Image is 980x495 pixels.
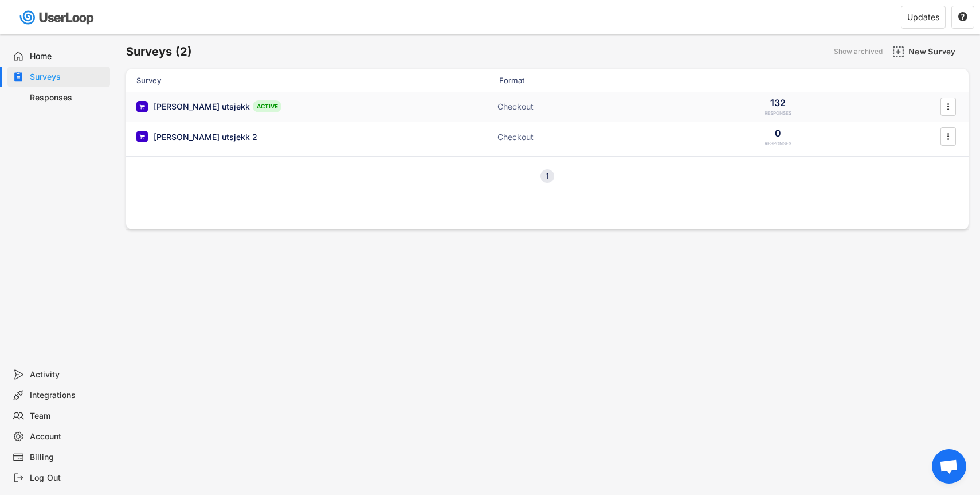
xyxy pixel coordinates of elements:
div: 132 [770,96,786,109]
div: Survey [136,75,366,85]
div: RESPONSES [765,110,791,116]
button:  [942,128,954,145]
div: Checkout [497,131,612,143]
img: userloop-logo-01.svg [17,6,98,29]
div: ACTIVE [253,100,281,112]
div: 1 [540,172,554,180]
div: Integrations [30,390,105,401]
div: Activity [30,369,105,380]
div: Home [30,51,105,62]
text:  [947,131,950,143]
div: Format [499,75,614,85]
div: Åpne chat [932,449,966,484]
div: [PERSON_NAME] utsjekk 2 [154,131,257,143]
div: RESPONSES [765,141,791,147]
button:  [942,98,954,115]
div: Checkout [497,101,612,112]
img: AddMajor.svg [892,46,904,58]
div: Team [30,411,105,422]
div: Billing [30,452,105,463]
div: 0 [775,127,781,139]
h6: Surveys (2) [126,44,192,60]
button:  [958,12,968,22]
div: Responses [30,92,105,103]
div: Updates [907,13,939,21]
text:  [958,11,967,22]
div: New Survey [908,46,966,57]
div: [PERSON_NAME] utsjekk [154,101,250,112]
div: Surveys [30,72,105,83]
div: Log Out [30,473,105,484]
text:  [947,100,950,112]
div: Account [30,431,105,442]
div: Show archived [834,48,883,55]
